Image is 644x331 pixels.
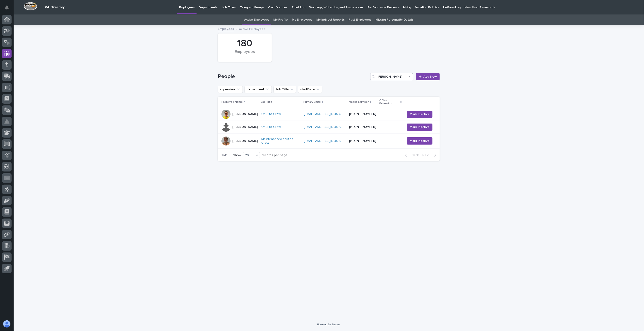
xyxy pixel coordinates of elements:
[304,112,355,116] a: [EMAIL_ADDRESS][DOMAIN_NAME]
[245,86,272,93] button: department
[407,137,433,145] button: Mark Inactive
[218,26,234,31] a: Employees
[303,100,321,105] p: Primary Email
[233,153,241,157] p: Show
[239,26,265,31] p: Active Employees
[409,154,419,157] span: Back
[218,86,243,93] button: supervisor
[226,50,264,59] div: Employees
[379,98,399,106] p: Office Extension
[349,139,376,143] a: [PHONE_NUMBER]
[375,14,413,25] a: Missing Personality Details
[370,73,413,80] input: Search
[244,14,269,25] a: Active Employees
[261,100,272,105] p: Job Title
[317,323,340,326] a: Powered By Stacker
[349,14,372,25] a: Past Employees
[218,133,440,149] tr: [PERSON_NAME]Maintenance/Facilities Crew [EMAIL_ADDRESS][DOMAIN_NAME] [PHONE_NUMBER]-- Mark Inactive
[273,14,288,25] a: My Profile
[380,111,382,116] p: -
[401,153,421,157] button: Back
[422,154,432,157] span: Next
[423,75,437,78] span: Add New
[304,139,355,143] a: [EMAIL_ADDRESS][DOMAIN_NAME]
[2,3,12,12] button: Notifications
[218,121,440,133] tr: [PERSON_NAME]On-Site Crew [EMAIL_ADDRESS][DOMAIN_NAME] [PHONE_NUMBER]-- Mark Inactive
[261,137,300,145] a: Maintenance/Facilities Crew
[380,138,382,143] p: -
[218,108,440,121] tr: [PERSON_NAME]On-Site Crew [EMAIL_ADDRESS][DOMAIN_NAME] [PHONE_NUMBER]-- Mark Inactive
[232,125,258,129] p: [PERSON_NAME]
[349,100,369,105] p: Mobile Number
[221,100,243,105] p: Preferred Name
[380,124,382,129] p: -
[316,14,344,25] a: My Indirect Reports
[292,14,312,25] a: My Employees
[261,125,281,129] a: On-Site Crew
[416,73,440,80] a: Add New
[407,124,433,131] button: Mark Inactive
[218,150,231,161] p: 1 of 1
[24,2,37,10] img: Workspace Logo
[421,153,440,157] button: Next
[410,112,430,117] span: Mark Inactive
[261,112,281,116] a: On-Site Crew
[226,38,264,49] div: 180
[2,319,12,329] button: users-avatar
[304,125,355,129] a: [EMAIL_ADDRESS][DOMAIN_NAME]
[410,125,430,129] span: Mark Inactive
[349,112,376,116] a: [PHONE_NUMBER]
[6,5,12,13] div: Notifications
[407,111,433,118] button: Mark Inactive
[232,139,258,143] p: [PERSON_NAME]
[218,73,368,80] h1: People
[410,139,430,143] span: Mark Inactive
[45,5,65,9] h2: 04. Directory
[243,153,254,158] div: 20
[274,86,296,93] button: Job Title
[262,153,287,157] p: records per page
[232,112,258,116] p: [PERSON_NAME]
[349,125,376,129] a: [PHONE_NUMBER]
[298,86,322,93] button: startDate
